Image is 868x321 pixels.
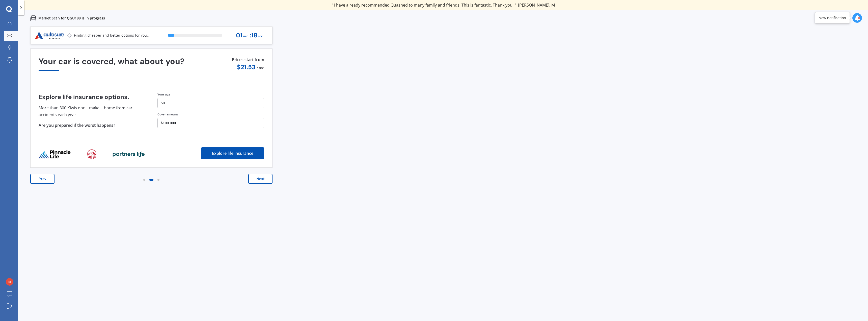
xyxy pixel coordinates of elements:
[39,57,264,71] div: Your car is covered, what about you?
[819,15,846,20] div: New notification
[157,112,264,117] div: Cover amount
[237,63,255,71] span: $ 21.53
[87,149,96,159] img: life_provider_logo_1
[113,151,145,157] img: life_provider_logo_2
[30,15,36,21] img: car.f15378c7a67c060ca3f3.svg
[30,174,55,184] button: Prev
[39,93,145,101] h4: Explore life insurance options.
[236,32,242,39] span: 01
[157,98,264,108] button: 50
[157,92,264,97] div: Your age
[258,33,263,40] span: sec
[39,105,145,118] p: More than 300 Kiwis don't make it home from car accidents each year.
[39,150,71,159] img: life_provider_logo_0
[6,278,13,286] img: 59d5bd30c119abd43dcfd7b65f53f61e
[248,174,273,184] button: Next
[157,118,264,128] button: $100,000
[201,147,264,159] button: Explore life insurance
[257,65,264,70] span: / mo
[232,57,264,64] p: Prices start from
[38,16,105,21] p: Market Scan for QGU199 is in progress
[243,33,249,40] span: min
[250,32,257,39] span: : 18
[74,33,150,38] p: Finding cheaper and better options for you...
[39,122,115,128] span: Are you prepared if the worst happens?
